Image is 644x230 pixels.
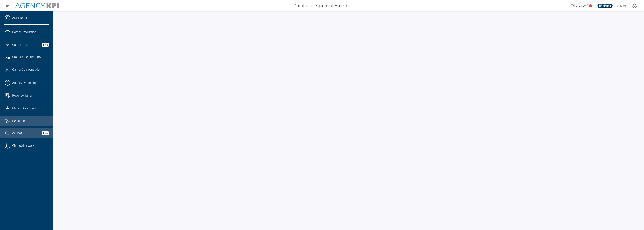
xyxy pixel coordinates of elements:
a: AKPI Tools [12,16,27,20]
span: Carrier Production [12,30,36,34]
span: Revenue Tuner [12,93,32,98]
span: What's new? [571,4,588,7]
span: Carrier Compensation [12,67,41,72]
span: Profit Share Summary [12,55,41,59]
span: Combined Agents of America [293,2,351,9]
strong: Beta [42,131,49,135]
img: AgencyKPI [15,3,59,9]
span: Agency Production [12,81,37,85]
span: AI Chat [12,131,22,135]
text: 5 [590,5,591,7]
span: Market Assistance [12,106,37,111]
strong: Beta [42,43,49,47]
a: 5 [589,4,592,7]
span: Carrier Pulse [12,43,29,47]
div: Retention [12,119,49,123]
